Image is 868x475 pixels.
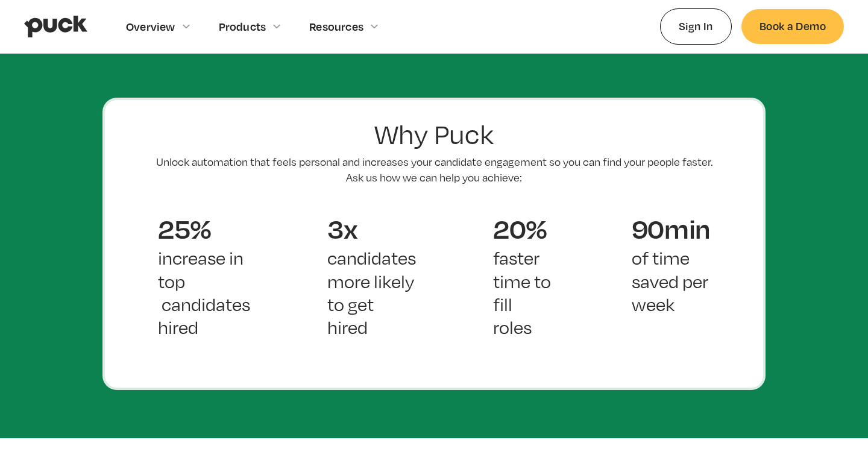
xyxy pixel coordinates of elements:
[741,9,844,43] a: Book a Demo
[632,214,710,243] div: 90min
[632,247,710,316] p: of time saved per week
[493,247,555,339] p: faster time to fill roles
[158,247,250,339] p: increase in top candidates hired
[158,214,250,243] div: 25%
[151,154,717,185] p: Unlock automation that feels personal and increases your candidate engagement so you can find you...
[256,119,612,149] h2: Why Puck
[493,214,555,243] div: 20%
[327,247,416,339] p: candidates more likely to get hired
[126,20,175,33] div: Overview
[309,20,363,33] div: Resources
[660,8,732,44] a: Sign In
[327,214,416,243] div: 3x
[219,20,266,33] div: Products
